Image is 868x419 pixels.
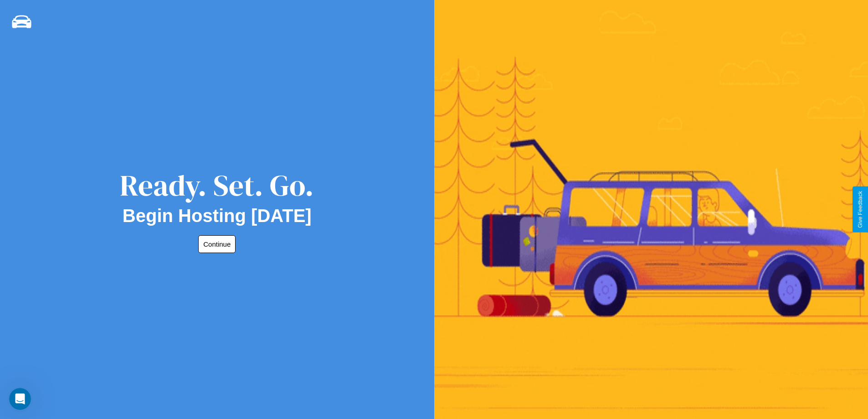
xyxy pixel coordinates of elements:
div: Ready. Set. Go. [120,165,314,206]
button: Continue [198,235,236,253]
h2: Begin Hosting [DATE] [123,206,312,226]
div: Give Feedback [857,191,863,228]
iframe: Intercom live chat [9,388,31,410]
